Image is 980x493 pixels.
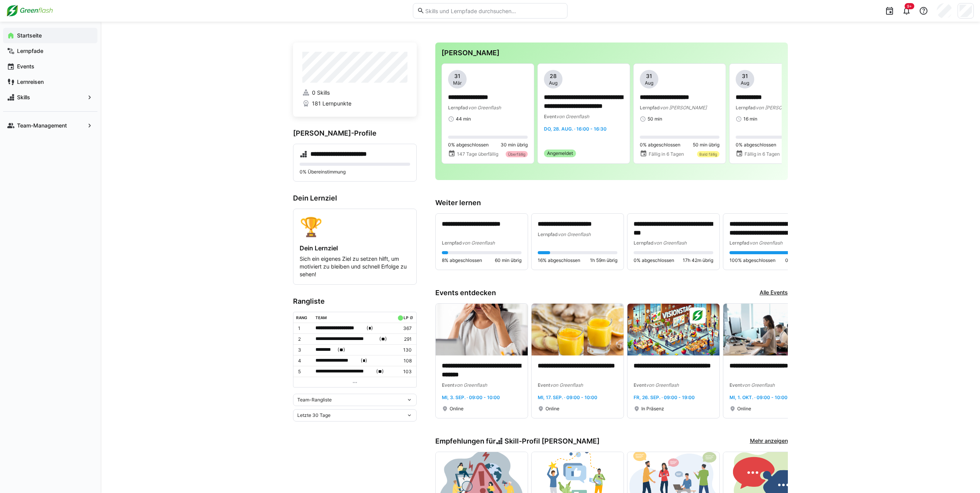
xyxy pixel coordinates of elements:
[396,369,411,375] p: 103
[300,244,410,252] h4: Dein Lernziel
[396,347,411,353] p: 130
[756,105,803,110] span: von [PERSON_NAME]
[550,382,583,388] span: von Greenflash
[729,382,742,388] span: Event
[337,346,345,354] span: ( )
[442,382,454,388] span: Event
[660,105,707,110] span: von [PERSON_NAME]
[646,72,652,80] span: 31
[745,151,780,157] span: Fällig in 6 Tagen
[454,382,487,388] span: von Greenflash
[504,437,600,445] span: Skill-Profil [PERSON_NAME]
[634,382,646,388] span: Event
[300,215,410,238] div: 🏆
[723,304,815,355] img: image
[298,347,310,353] p: 3
[750,240,782,246] span: von Greenflash
[649,151,684,157] span: Fällig in 6 Tagen
[729,394,787,400] span: Mi, 1. Okt. · 09:00 - 10:00
[495,257,522,263] span: 60 min übrig
[506,151,528,157] div: Überfällig
[544,114,556,119] span: Event
[743,116,757,122] span: 16 min
[424,7,563,14] input: Skills und Lernpfade durchsuchen…
[547,150,573,156] span: Angemeldet
[729,240,750,246] span: Lernpfad
[550,72,557,80] span: 28
[396,336,411,342] p: 291
[693,142,719,148] span: 50 min übrig
[462,240,495,246] span: von Greenflash
[410,314,413,320] a: ø
[298,336,310,342] p: 2
[376,367,384,376] span: ( )
[645,80,653,86] span: Aug
[634,257,674,263] span: 0% abgeschlossen
[435,289,496,297] h3: Events entdecken
[293,194,417,202] h3: Dein Lernziel
[457,151,498,157] span: 147 Tage überfällig
[315,315,327,320] div: Team
[448,105,468,110] span: Lernpfad
[648,116,662,122] span: 50 min
[300,169,410,175] p: 0% Übereinstimmung
[404,315,408,320] div: LP
[442,394,500,400] span: Mi, 3. Sep. · 09:00 - 10:00
[435,437,600,445] h3: Empfehlungen für
[750,437,788,445] a: Mehr anzeigen
[297,397,332,403] span: Team-Rangliste
[640,142,680,148] span: 0% abgeschlossen
[312,100,351,107] span: 181 Lernpunkte
[436,304,528,355] img: image
[556,114,589,119] span: von Greenflash
[545,406,559,412] span: Online
[741,80,749,86] span: Aug
[296,315,307,320] div: Rang
[627,304,719,355] img: image
[297,412,331,418] span: Letzte 30 Tage
[366,324,373,332] span: ( )
[549,80,557,86] span: Aug
[760,289,788,297] a: Alle Events
[785,257,809,263] span: 0 min übrig
[544,126,607,132] span: Do, 28. Aug. · 16:00 - 16:30
[302,89,407,97] a: 0 Skills
[538,394,597,400] span: Mi, 17. Sep. · 09:00 - 10:00
[293,129,417,138] h3: [PERSON_NAME]-Profile
[293,297,417,306] h3: Rangliste
[298,358,310,364] p: 4
[442,257,482,263] span: 8% abgeschlossen
[737,406,751,412] span: Online
[729,257,775,263] span: 100% abgeschlossen
[654,240,687,246] span: von Greenflash
[683,257,713,263] span: 17h 42m übrig
[300,255,410,278] p: Sich ein eigenes Ziel zu setzen hilft, um motiviert zu bleiben und schnell Erfolge zu sehen!
[453,80,462,86] span: Mär
[736,142,776,148] span: 0% abgeschlossen
[634,394,695,400] span: Fr, 26. Sep. · 09:00 - 19:00
[435,199,788,207] h3: Weiter lernen
[538,231,558,237] span: Lernpfad
[532,304,624,355] img: image
[697,151,719,157] div: Bald fällig
[742,382,775,388] span: von Greenflash
[298,369,310,375] p: 5
[640,105,660,110] span: Lernpfad
[396,325,411,331] p: 367
[379,335,387,343] span: ( )
[448,142,489,148] span: 0% abgeschlossen
[538,257,580,263] span: 16% abgeschlossen
[312,89,330,97] span: 0 Skills
[538,382,550,388] span: Event
[396,358,411,364] p: 108
[646,382,679,388] span: von Greenflash
[501,142,528,148] span: 30 min übrig
[361,357,367,365] span: ( )
[736,105,756,110] span: Lernpfad
[558,231,591,237] span: von Greenflash
[590,257,617,263] span: 1h 59m übrig
[450,406,464,412] span: Online
[641,406,664,412] span: In Präsenz
[454,72,460,80] span: 31
[442,240,462,246] span: Lernpfad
